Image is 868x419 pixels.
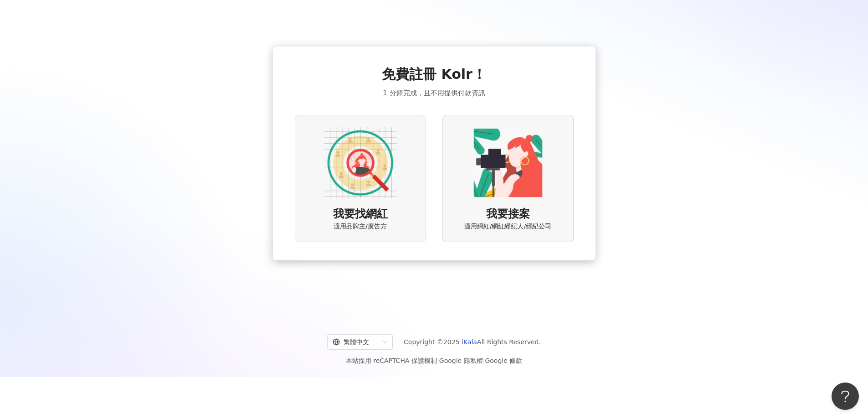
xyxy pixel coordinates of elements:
[382,65,486,84] span: 免費註冊 Kolr！
[483,357,485,364] span: |
[486,207,530,222] span: 我要接案
[437,357,439,364] span: |
[439,357,483,364] a: Google 隱私權
[346,355,522,366] span: 本站採用 reCAPTCHA 保護機制
[832,383,859,410] iframe: Help Scout Beacon - Open
[472,126,544,199] img: KOL identity option
[462,338,477,346] a: iKala
[485,357,522,364] a: Google 條款
[404,336,541,347] span: Copyright © 2025 All Rights Reserved.
[333,207,388,222] span: 我要找網紅
[464,222,551,231] span: 適用網紅/網紅經紀人/經紀公司
[333,335,379,349] div: 繁體中文
[324,126,397,199] img: AD identity option
[383,88,485,98] span: 1 分鐘完成，且不用提供付款資訊
[334,222,387,231] span: 適用品牌主/廣告方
